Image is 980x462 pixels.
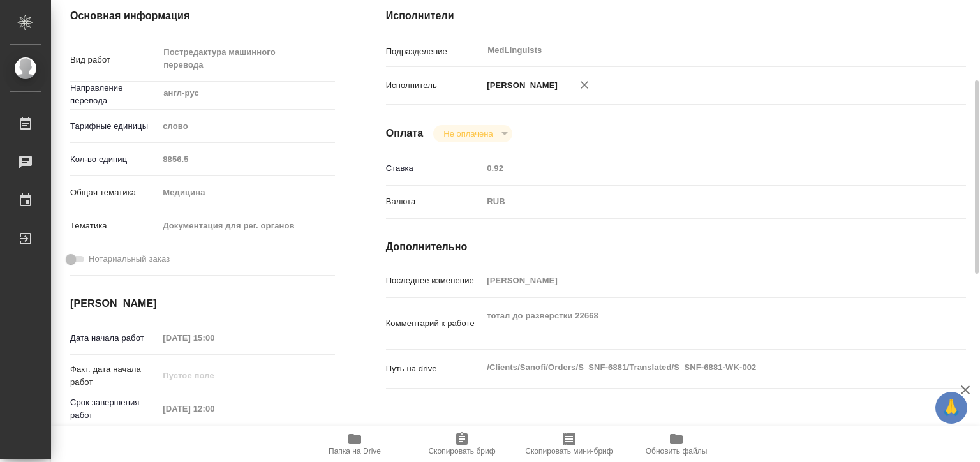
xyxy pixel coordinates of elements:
[158,329,270,347] input: Пустое поле
[386,126,424,141] h4: Оплата
[440,128,496,139] button: Не оплачена
[329,447,381,456] span: Папка на Drive
[386,79,483,92] p: Исполнитель
[570,71,598,99] button: Удалить исполнителя
[70,8,335,24] h4: Основная информация
[516,426,623,462] button: Скопировать мини-бриф
[70,186,158,199] p: Общая тематика
[158,115,334,137] div: слово
[408,426,516,462] button: Скопировать бриф
[70,153,158,166] p: Кол-во единиц
[482,357,917,378] textarea: /Clients/Sanofi/Orders/S_SNF-6881/Translated/S_SNF-6881-WK-002
[70,82,158,107] p: Направление перевода
[158,366,270,385] input: Пустое поле
[158,399,270,418] input: Пустое поле
[386,274,483,287] p: Последнее изменение
[482,271,917,290] input: Пустое поле
[158,215,334,237] div: Документация для рег. органов
[70,363,158,389] p: Факт. дата начала работ
[623,426,730,462] button: Обновить файлы
[386,8,966,24] h4: Исполнители
[386,317,483,330] p: Комментарий к работе
[70,120,158,133] p: Тарифные единицы
[940,394,962,421] span: 🙏
[482,305,917,339] textarea: тотал до разверстки 22668
[482,79,558,92] p: [PERSON_NAME]
[386,195,483,208] p: Валюта
[158,150,334,168] input: Пустое поле
[646,447,708,456] span: Обновить файлы
[525,447,612,456] span: Скопировать мини-бриф
[70,396,158,422] p: Срок завершения работ
[482,159,917,177] input: Пустое поле
[70,220,158,232] p: Тематика
[386,239,966,255] h4: Дополнительно
[482,191,917,212] div: RUB
[935,392,967,424] button: 🙏
[386,362,483,375] p: Путь на drive
[89,253,170,265] span: Нотариальный заказ
[70,54,158,66] p: Вид работ
[433,125,512,142] div: Не оплачена
[386,45,483,58] p: Подразделение
[386,162,483,175] p: Ставка
[70,296,335,311] h4: [PERSON_NAME]
[70,332,158,345] p: Дата начала работ
[301,426,408,462] button: Папка на Drive
[158,182,334,204] div: Медицина
[428,447,495,456] span: Скопировать бриф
